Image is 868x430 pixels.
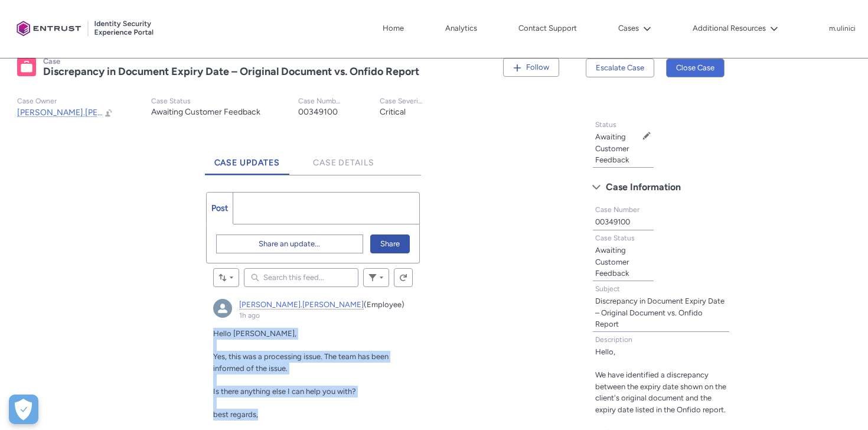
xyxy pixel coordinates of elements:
lightning-formatted-text: Awaiting Customer Feedback [595,132,629,164]
p: Case Severity [380,97,423,106]
p: m.ulinici [829,25,856,33]
button: Refresh this feed [394,268,413,287]
a: Analytics, opens in new tab [442,19,480,37]
a: Post [207,193,233,224]
button: Share [370,234,410,253]
span: Share an update... [259,235,320,253]
button: Follow [503,58,559,77]
a: 1h ago [239,311,260,320]
iframe: Qualified Messenger [814,376,868,430]
p: Case Number [298,97,342,106]
lightning-formatted-text: 00349100 [595,217,630,226]
a: Case Updates [205,142,290,175]
span: Case Information [606,178,681,196]
button: Change Owner [104,107,113,118]
span: best regards, [213,410,258,419]
lightning-formatted-text: Discrepancy in Document Expiry Date – Original Document vs. Onfido Report [43,65,419,78]
lightning-formatted-text: Discrepancy in Document Expiry Date – Original Document vs. Onfido Report [595,297,725,328]
button: Case Information [586,178,736,197]
img: External User - tobias.klingelhoefer (null) [213,299,232,318]
div: tobias.klingelhoefer [213,299,232,318]
lightning-formatted-text: Critical [380,107,406,117]
span: Case Number [595,206,639,214]
lightning-formatted-text: Awaiting Customer Feedback [595,246,629,278]
span: Case Details [313,158,374,168]
span: Case Updates [214,158,280,168]
span: Description [595,335,632,344]
span: Hello [PERSON_NAME], [213,329,296,338]
span: Yes, this was a processing issue. The team has been informed of the issue. [213,352,389,373]
button: Cases [615,19,654,37]
span: Case Status [595,234,635,242]
lightning-formatted-text: 00349100 [298,107,338,117]
span: Is there anything else I can help you with? [213,387,356,396]
button: Close Case [666,58,725,77]
button: Share an update... [216,234,364,253]
p: Case Owner [17,97,113,106]
div: Cookie Preferences [9,395,38,424]
a: Home [380,19,407,37]
button: User Profile m.ulinici [828,22,856,34]
p: Case Status [151,97,260,106]
span: Follow [526,63,549,71]
span: Post [211,203,228,213]
span: Status [595,120,616,129]
button: Escalate Case [586,58,654,77]
input: Search this feed... [244,268,359,287]
button: Edit Status [642,131,651,141]
button: Additional Resources [690,19,781,37]
span: Subject [595,285,620,293]
span: Share [380,235,400,253]
a: [PERSON_NAME].[PERSON_NAME] [239,300,364,310]
div: Chatter Publisher [206,192,420,263]
span: [PERSON_NAME].[PERSON_NAME] [17,107,151,118]
a: Contact Support [515,19,580,37]
span: (Employee) [364,300,404,309]
button: Open Preferences [9,395,38,424]
lightning-formatted-text: Awaiting Customer Feedback [151,107,260,117]
a: Case Details [304,142,384,175]
records-entity-label: Case [43,57,60,66]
